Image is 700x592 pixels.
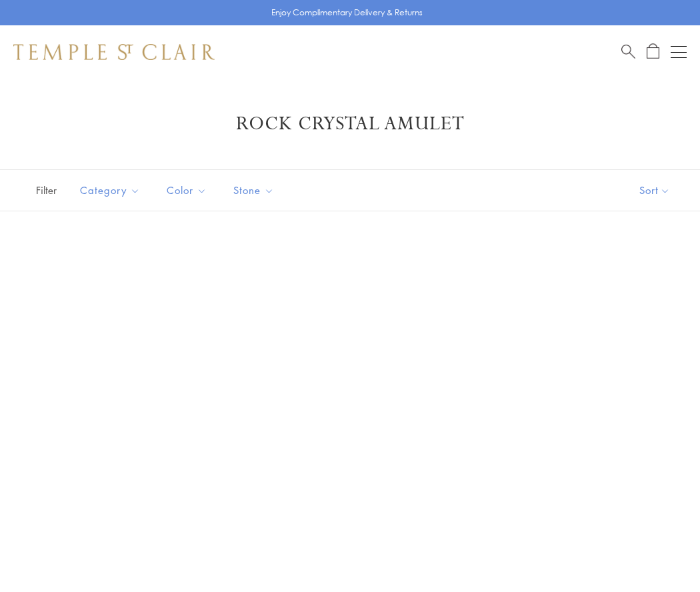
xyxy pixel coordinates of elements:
[70,175,150,205] button: Category
[73,182,150,199] span: Category
[647,43,659,60] a: Open Shopping Bag
[609,170,700,211] button: Show sort by
[227,182,284,199] span: Stone
[13,44,215,60] img: Temple St. Clair
[671,44,687,60] button: Open navigation
[157,175,217,205] button: Color
[223,175,284,205] button: Stone
[271,6,423,19] p: Enjoy Complimentary Delivery & Returns
[160,182,217,199] span: Color
[621,43,635,60] a: Search
[33,112,667,136] h1: Rock Crystal Amulet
